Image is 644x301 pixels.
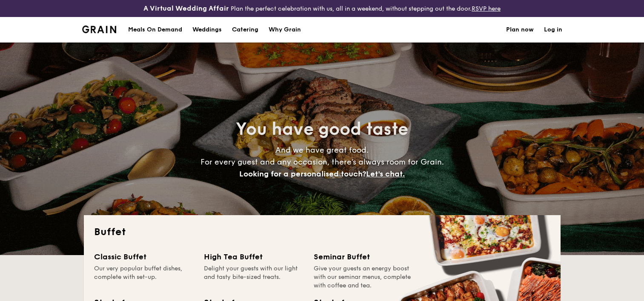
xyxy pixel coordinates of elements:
div: Why Grain [269,17,301,43]
div: Meals On Demand [128,17,182,43]
h4: A Virtual Wedding Affair [143,3,229,14]
span: Let's chat. [366,169,405,179]
a: Log in [544,17,562,43]
div: Plan the perfect celebration with us, all in a weekend, without stepping out the door. [107,3,537,14]
a: Meals On Demand [123,17,187,43]
div: Our very popular buffet dishes, complete with set-up. [94,264,194,290]
a: Weddings [187,17,227,43]
div: Delight your guests with our light and tasty bite-sized treats. [204,264,303,290]
a: Why Grain [263,17,306,43]
div: Weddings [192,17,222,43]
a: Catering [227,17,263,43]
h1: Catering [232,17,258,43]
a: Logotype [82,26,117,33]
img: Grain [82,26,117,33]
div: High Tea Buffet [204,251,303,263]
div: Classic Buffet [94,251,194,263]
div: Seminar Buffet [314,251,413,263]
div: Give your guests an energy boost with our seminar menus, complete with coffee and tea. [314,264,413,290]
a: Plan now [506,17,534,43]
h2: Buffet [94,225,550,239]
a: RSVP here [472,5,501,12]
